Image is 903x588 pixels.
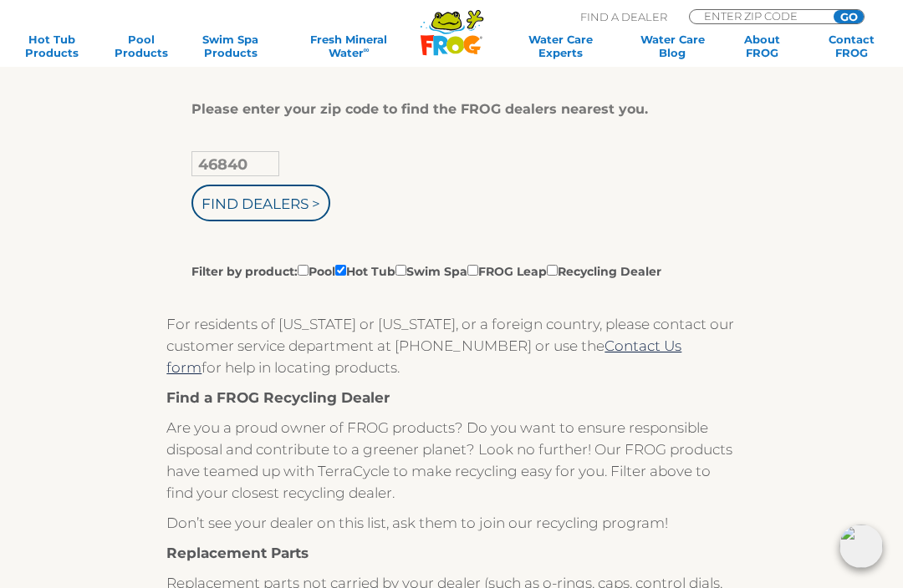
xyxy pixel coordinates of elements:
p: Find A Dealer [580,9,667,24]
a: Water CareBlog [638,33,707,59]
img: openIcon [839,525,883,568]
a: Swim SpaProducts [196,33,265,59]
sup: ∞ [364,45,370,54]
a: Water CareExperts [503,33,618,59]
input: Filter by product:PoolHot TubSwim SpaFROG LeapRecycling Dealer [547,265,558,276]
strong: Replacement Parts [166,545,309,561]
a: ContactFROG [817,33,886,59]
input: Find Dealers > [191,185,330,221]
input: Filter by product:PoolHot TubSwim SpaFROG LeapRecycling Dealer [335,265,346,276]
label: Filter by product: Pool Hot Tub Swim Spa FROG Leap Recycling Dealer [191,261,661,280]
p: For residents of [US_STATE] or [US_STATE], or a foreign country, please contact our customer serv... [166,313,736,378]
input: Filter by product:PoolHot TubSwim SpaFROG LeapRecycling Dealer [298,265,309,276]
div: Please enter your zip code to find the FROG dealers nearest you. [191,101,698,118]
input: Zip Code Form [702,10,815,22]
input: GO [834,10,864,23]
a: Hot TubProducts [17,33,86,59]
input: Filter by product:PoolHot TubSwim SpaFROG LeapRecycling Dealer [395,265,406,276]
strong: Find a FROG Recycling Dealer [166,389,390,406]
a: Fresh MineralWater∞ [285,33,412,59]
a: PoolProducts [106,33,176,59]
p: Don’t see your dealer on this list, ask them to join our recycling program! [166,512,736,534]
input: Filter by product:PoolHot TubSwim SpaFROG LeapRecycling Dealer [467,265,478,276]
a: AboutFROG [727,33,797,59]
p: Are you a proud owner of FROG products? Do you want to ensure responsible disposal and contribute... [166,417,736,504]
